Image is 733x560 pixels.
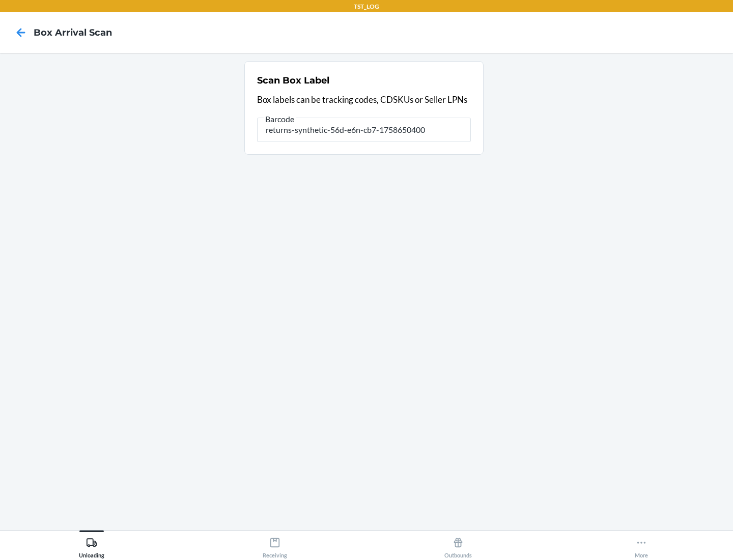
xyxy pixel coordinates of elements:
p: TST_LOG [354,2,379,11]
span: Barcode [264,114,296,124]
h4: Box Arrival Scan [34,26,112,39]
h2: Scan Box Label [257,74,329,87]
input: Barcode [257,118,471,142]
div: Outbounds [444,533,472,558]
button: Outbounds [366,530,550,558]
div: Receiving [263,533,287,558]
button: More [550,530,733,558]
button: Receiving [183,530,366,558]
p: Box labels can be tracking codes, CDSKUs or Seller LPNs [257,93,471,106]
div: Unloading [79,533,104,558]
div: More [635,533,648,558]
